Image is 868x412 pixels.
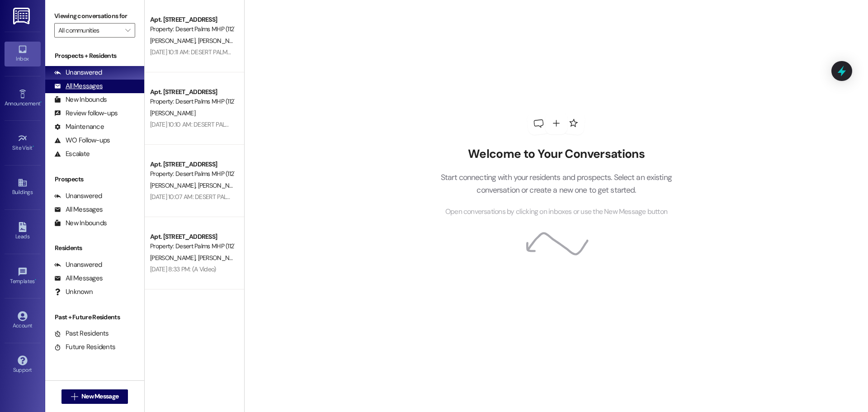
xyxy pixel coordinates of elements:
[54,81,103,91] div: All Messages
[45,243,144,253] div: Residents
[150,87,234,97] div: Apt. [STREET_ADDRESS]
[61,389,128,404] button: New Message
[54,68,102,77] div: Unanswered
[54,329,109,338] div: Past Residents
[150,232,234,242] div: Apt. [STREET_ADDRESS]
[5,219,41,244] a: Leads
[5,175,41,199] a: Buildings
[150,265,216,273] div: [DATE] 8:33 PM: (A Video)
[198,181,243,189] span: [PERSON_NAME]
[54,218,107,228] div: New Inbounds
[71,393,78,400] i: 
[54,260,102,270] div: Unanswered
[150,24,234,34] div: Property: Desert Palms MHP (1127)
[198,37,245,45] span: [PERSON_NAME]
[5,264,41,289] a: Templates •
[54,122,104,132] div: Maintenance
[150,37,198,45] span: [PERSON_NAME]
[45,51,144,61] div: Prospects + Residents
[54,274,103,283] div: All Messages
[35,277,36,283] span: •
[150,169,234,179] div: Property: Desert Palms MHP (1127)
[54,136,110,145] div: WO Follow-ups
[5,131,41,155] a: Site Visit •
[445,206,667,218] span: Open conversations by clicking on inboxes or use the New Message button
[54,287,93,297] div: Unknown
[58,23,121,38] input: All communities
[427,171,685,197] p: Start connecting with your residents and prospects. Select an existing conversation or create a n...
[150,242,234,251] div: Property: Desert Palms MHP (1127)
[5,353,41,377] a: Support
[13,8,32,24] img: ResiDesk Logo
[54,342,115,352] div: Future Residents
[150,97,234,106] div: Property: Desert Palms MHP (1127)
[45,175,144,184] div: Prospects
[150,160,234,169] div: Apt. [STREET_ADDRESS]
[54,9,135,23] label: Viewing conversations for
[54,109,118,118] div: Review follow-ups
[198,254,243,262] span: [PERSON_NAME]
[45,313,144,322] div: Past + Future Residents
[40,99,42,105] span: •
[54,149,90,159] div: Escalate
[5,42,41,66] a: Inbox
[54,95,107,104] div: New Inbounds
[150,181,198,189] span: [PERSON_NAME]
[81,392,118,401] span: New Message
[54,191,102,201] div: Unanswered
[150,254,198,262] span: [PERSON_NAME]
[5,308,41,333] a: Account
[54,205,103,214] div: All Messages
[125,27,130,34] i: 
[427,147,685,161] h2: Welcome to Your Conversations
[150,109,195,117] span: [PERSON_NAME]
[150,15,234,24] div: Apt. [STREET_ADDRESS]
[33,143,34,150] span: •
